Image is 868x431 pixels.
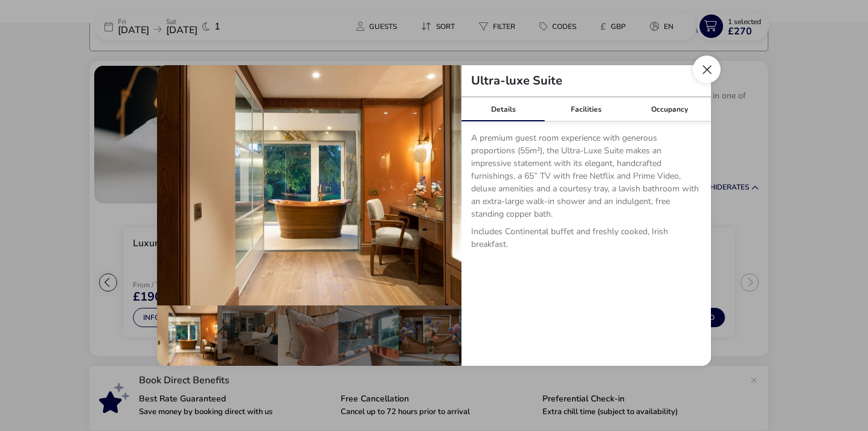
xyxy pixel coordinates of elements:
div: details [157,65,711,366]
h2: Ultra-luxe Suite [461,75,572,87]
p: A premium guest room experience with generous proportions (55m²), the Ultra-Luxe Suite makes an i... [471,132,701,225]
div: Occupancy [628,97,711,121]
button: Close dialog [693,56,721,83]
div: Facilities [545,97,628,121]
img: c492ba811264d2b5094686a6a74fabb26a4cc2d8c8e0c4a7caf117844e8fda9b [157,65,461,305]
p: Includes Continental buffet and freshly cooked, Irish breakfast. [471,225,701,255]
div: Details [461,97,545,121]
